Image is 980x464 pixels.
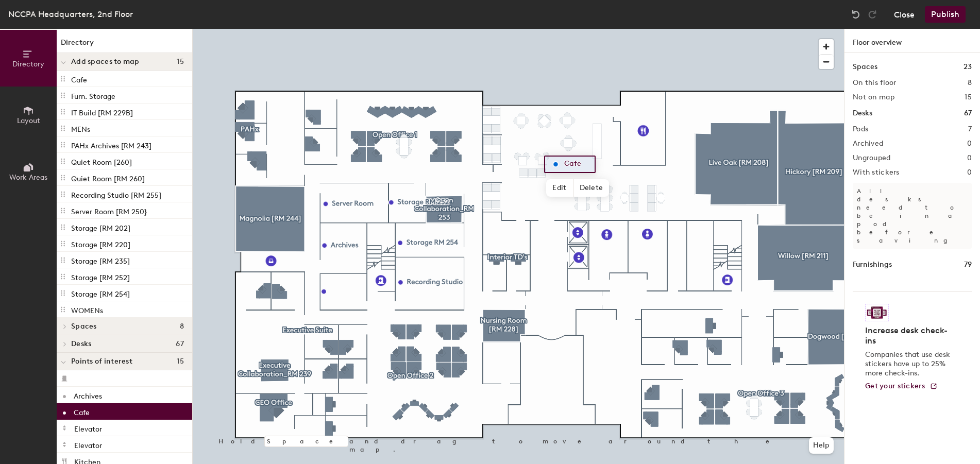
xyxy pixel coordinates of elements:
span: Edit [546,179,573,197]
h1: 67 [964,108,972,119]
h1: 79 [964,259,972,270]
p: Companies that use desk stickers have up to 25% more check-ins. [865,350,953,378]
h2: 8 [968,79,972,87]
h1: Furnishings [853,259,892,270]
p: Elevator [74,438,102,450]
button: Publish [925,6,966,23]
span: Spaces [71,322,97,331]
h2: 15 [965,93,972,101]
p: Cafe [71,73,87,84]
h2: Not on map [853,93,894,101]
p: Quiet Room [260] [71,155,132,167]
a: Get your stickers [865,382,938,391]
span: Points of interest [71,357,132,366]
p: Quiet Room [RM 260] [71,171,145,183]
p: All desks need to be in a pod before saving [853,183,972,249]
h2: Pods [853,125,868,133]
p: PAHx Archives [RM 243] [71,139,151,150]
span: 15 [177,58,184,66]
h1: Directory [57,37,192,53]
span: Delete [573,179,610,197]
h1: Floor overview [844,29,980,53]
span: 8 [180,322,184,331]
p: MENs [71,122,90,134]
span: Get your stickers [865,382,925,390]
span: Add spaces to map [71,58,140,66]
button: Help [809,437,834,454]
p: Cafe [74,405,90,417]
p: Storage [RM 252] [71,270,130,282]
img: Undo [851,9,861,20]
h2: Archived [853,140,883,148]
span: 15 [177,357,184,366]
h1: Spaces [853,61,877,73]
button: Close [894,6,915,23]
h1: 23 [964,61,972,73]
p: Storage [RM 254] [71,287,130,299]
p: Recording Studio [RM 255] [71,188,161,200]
p: WOMENs [71,303,103,315]
p: Storage [RM 220] [71,237,130,249]
h2: 0 [967,154,972,162]
span: Directory [12,60,44,68]
img: Sticker logo [865,304,889,321]
h1: Desks [853,108,872,119]
h2: 0 [967,140,972,148]
h2: On this floor [853,79,897,87]
h2: Ungrouped [853,154,891,162]
span: Layout [17,116,40,125]
div: NCCPA Headquarters, 2nd Floor [8,8,133,21]
span: Desks [71,340,91,348]
p: Server Room [RM 250} [71,204,147,216]
h4: Increase desk check-ins [865,325,953,346]
p: Storage [RM 235] [71,254,130,266]
span: 67 [176,340,184,348]
span: Work Areas [9,173,47,182]
img: Redo [867,9,877,20]
p: Storage [RM 202] [71,221,130,233]
h2: 7 [968,125,972,133]
p: Furn. Storage [71,89,115,101]
p: Elevator [74,422,102,434]
p: Archives [74,389,102,401]
p: IT Build [RM 229B] [71,106,133,117]
h2: With stickers [853,168,900,177]
h2: 0 [967,168,972,177]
